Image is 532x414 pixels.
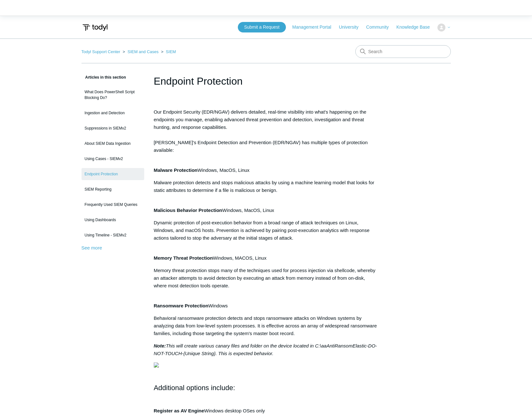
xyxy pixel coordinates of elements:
[82,214,144,226] a: Using Dashboards
[154,74,379,89] h1: Endpoint Protection
[154,343,377,356] em: This will create various canary files and folder on the device located in C:\aaAntiRansomElastic-...
[154,302,379,310] div: Windows
[154,267,379,290] p: Memory threat protection stops many of the techniques used for process injection via shellcode, w...
[82,229,144,241] a: Using Timeline - SIEMv2
[339,24,365,31] a: University
[238,22,286,32] a: Submit a Request
[82,107,144,119] a: Ingestion and Detection
[82,137,144,150] a: About SIEM Data Ingestion
[154,408,204,413] strong: Register as AV Engine
[355,45,451,58] input: Search
[154,166,379,174] div: Windows, MacOS, Linux
[82,153,144,165] a: Using Cases - SIEMv2
[154,207,379,214] div: Windows, MacOS, Linux
[154,179,379,194] p: Malware protection detects and stops malicious attacks by using a machine learning model that loo...
[154,219,379,242] p: Dynamic protection of post-execution behavior from a broad range of attack techniques on Linux, W...
[82,122,144,134] a: Suppressions in SIEMv2
[121,49,160,54] li: SIEM and Cases
[154,343,166,348] strong: Note:
[82,75,126,80] span: Articles in this section
[396,24,436,31] a: Knowledge Base
[154,362,159,368] img: 28488690910867
[366,24,395,31] a: Community
[154,207,222,213] strong: Malicious Behavior Protection
[82,199,144,211] a: Frequently Used SIEM Queries
[154,314,379,337] p: Behavioral ransomware protection detects and stops ransomware attacks on Windows systems by analy...
[82,168,144,180] a: Endpoint Protection
[154,382,379,393] h2: Additional options include:
[154,255,213,261] strong: Memory Threat Protection
[154,167,198,173] strong: Malware Protection
[154,303,209,308] strong: Ransomware Protection
[154,254,379,262] div: Windows, MACOS, Linux
[154,108,379,154] p: Our Endpoint Security (EDR/NGAV) delivers detailed, real-time visibility into what's happening on...
[160,49,176,54] li: SIEM
[82,245,102,250] a: See more
[82,22,109,33] img: Todyl Support Center Help Center home page
[82,49,122,54] li: Todyl Support Center
[166,49,176,54] a: SIEM
[82,86,144,104] a: What Does PowerShell Script Blocking Do?
[127,49,159,54] a: SIEM and Cases
[82,183,144,195] a: SIEM Reporting
[292,24,337,31] a: Management Portal
[82,49,120,54] a: Todyl Support Center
